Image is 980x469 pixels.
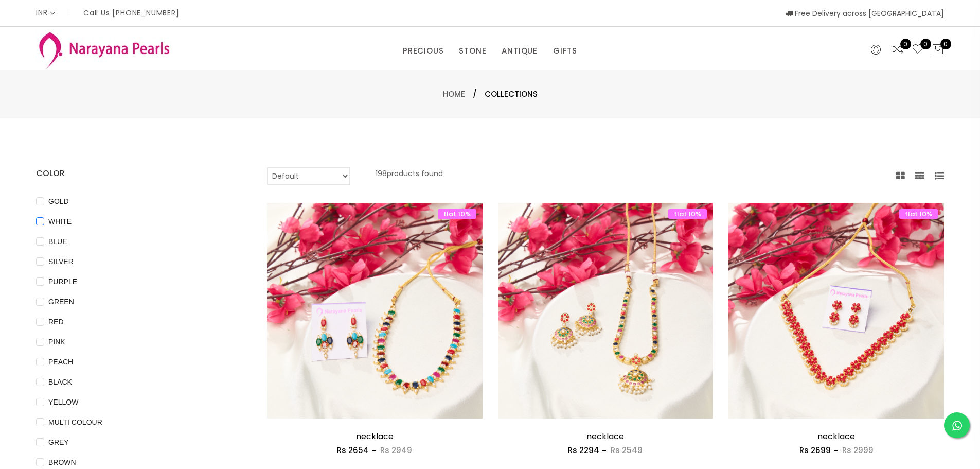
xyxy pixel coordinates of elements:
[44,316,68,327] span: RED
[44,396,82,408] span: YELLOW
[44,296,78,307] span: GREEN
[44,376,76,388] span: BLACK
[83,9,180,16] p: Call Us [PHONE_NUMBER]
[586,430,624,442] a: necklace
[940,39,951,49] span: 0
[44,437,73,448] span: GREY
[668,209,707,219] span: flat 10%
[44,236,72,247] span: BLUE
[799,445,831,456] span: Rs 2699
[356,430,394,442] a: necklace
[44,276,81,287] span: PURPLE
[403,43,443,59] a: PRECIOUS
[502,43,538,59] a: ANTIQUE
[553,43,577,59] a: GIFTS
[899,209,938,219] span: flat 10%
[44,216,76,227] span: WHITE
[44,356,77,368] span: PEACH
[337,445,369,456] span: Rs 2654
[842,445,874,456] span: Rs 2999
[459,43,486,59] a: STONE
[438,209,476,219] span: flat 10%
[443,89,465,99] a: Home
[44,416,106,428] span: MULTI COLOUR
[485,88,538,100] span: Collections
[44,457,80,468] span: BROWN
[786,8,944,19] span: Free Delivery across [GEOGRAPHIC_DATA]
[473,88,477,100] span: /
[892,43,904,57] a: 0
[380,445,412,456] span: Rs 2949
[920,39,931,49] span: 0
[817,430,855,442] a: necklace
[376,167,443,185] p: 198 products found
[44,196,73,207] span: GOLD
[900,39,911,49] span: 0
[36,167,236,180] h4: COLOR
[568,445,599,456] span: Rs 2294
[932,43,944,57] button: 0
[912,43,924,57] a: 0
[611,445,643,456] span: Rs 2549
[44,256,78,267] span: SILVER
[44,336,69,348] span: PINK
